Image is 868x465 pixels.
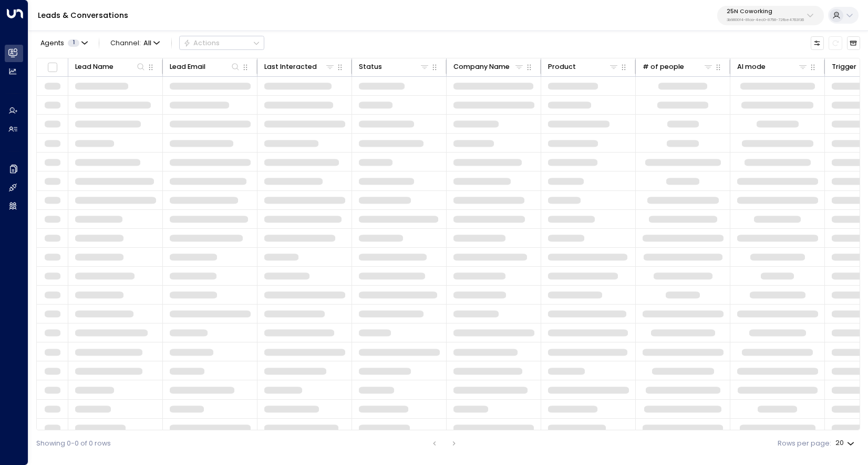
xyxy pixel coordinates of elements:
div: Product [548,61,576,73]
span: Channel: [107,36,163,49]
div: Lead Name [75,61,113,73]
div: Company Name [453,61,510,73]
button: Customize [811,36,824,49]
div: Product [548,61,619,73]
span: Agents [40,40,64,47]
a: Leads & Conversations [38,10,128,21]
label: Rows per page: [778,439,831,449]
div: Button group with a nested menu [179,36,264,50]
div: Company Name [453,61,525,73]
div: Lead Email [170,61,241,73]
button: Archived Leads [847,36,860,49]
button: Channel:All [107,36,163,49]
p: 3b9800f4-81ca-4ec0-8758-72fbe4763f36 [727,18,804,22]
div: Lead Name [75,61,147,73]
div: Lead Email [170,61,205,73]
div: # of people [643,61,714,73]
div: 20 [835,436,856,450]
button: 25N Coworking3b9800f4-81ca-4ec0-8758-72fbe4763f36 [717,6,824,25]
div: Showing 0-0 of 0 rows [36,439,111,449]
div: Status [359,61,430,73]
div: Status [359,61,382,73]
span: Refresh [829,36,842,49]
div: Actions [183,39,220,47]
span: 1 [68,39,79,47]
div: Last Interacted [264,61,317,73]
nav: pagination navigation [428,437,461,450]
div: Last Interacted [264,61,336,73]
button: Agents1 [36,36,91,49]
span: All [143,39,151,47]
p: 25N Coworking [727,8,804,15]
div: Trigger [832,61,856,73]
div: AI mode [737,61,809,73]
div: # of people [643,61,684,73]
button: Actions [179,36,264,50]
div: AI mode [737,61,766,73]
